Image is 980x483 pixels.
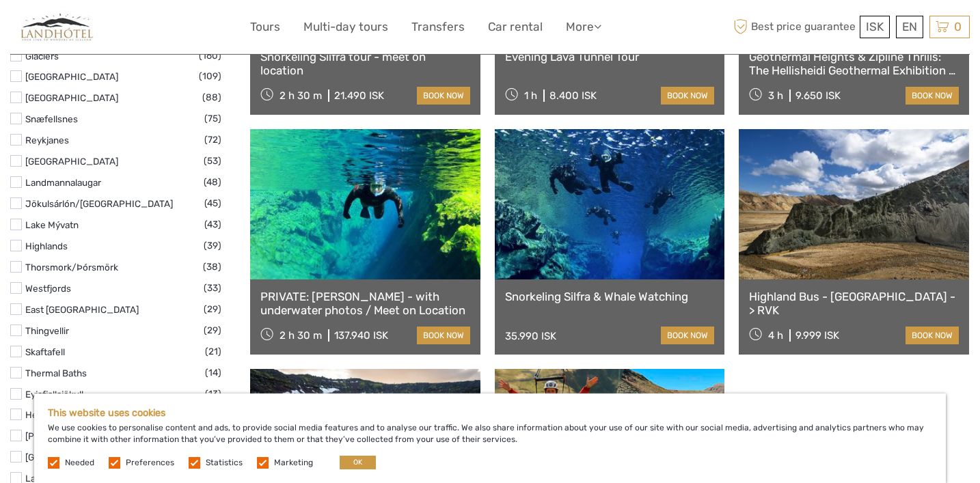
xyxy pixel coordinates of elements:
a: Reykjanes [25,135,69,146]
a: [GEOGRAPHIC_DATA] [25,452,118,463]
a: Snorkeling Silfra & Whale Watching [505,290,715,303]
a: book now [417,87,470,105]
div: 137.940 ISK [334,329,388,342]
a: book now [661,87,714,105]
span: (53) [204,153,221,169]
a: Skaftafell [25,346,65,357]
span: 2 h 30 m [280,329,322,342]
h5: This website uses cookies [48,407,932,419]
a: Jökulsárlón/[GEOGRAPHIC_DATA] [25,198,173,209]
span: (39) [204,238,221,253]
a: [GEOGRAPHIC_DATA] [25,156,118,167]
a: Landmannalaugar [25,177,101,188]
span: 4 h [768,329,783,342]
span: (160) [199,48,221,64]
a: Multi-day tours [303,17,388,37]
span: (29) [204,322,221,338]
label: Needed [65,457,94,469]
span: 2 h 30 m [280,89,322,102]
span: (109) [199,68,221,84]
a: [PERSON_NAME][GEOGRAPHIC_DATA] [25,430,191,441]
a: Highlands [25,240,68,251]
span: (13) [205,386,221,402]
a: Westfjords [25,283,71,294]
a: Thorsmork/Þórsmörk [25,262,118,273]
span: 1 h [524,89,537,102]
a: Hekla [25,409,49,420]
span: (88) [202,89,221,105]
a: PRIVATE: [PERSON_NAME] - with underwater photos / Meet on Location [260,290,470,318]
span: (29) [204,301,221,317]
a: Glaciers [25,51,59,61]
div: EN [896,16,923,38]
label: Statistics [206,457,243,469]
a: Evening Lava Tunnel Tour [505,50,715,64]
a: Snorkeling Silfra tour - meet on location [260,50,470,78]
span: (48) [204,174,221,190]
span: (45) [204,195,221,211]
a: book now [906,87,959,105]
a: [GEOGRAPHIC_DATA] [25,92,118,103]
a: [GEOGRAPHIC_DATA] [25,71,118,82]
a: Tours [250,17,280,37]
a: book now [417,327,470,344]
a: Geothermal Heights & Zipline Thrills: The Hellisheidi Geothermal Exhibition & Mega Zipline Adventure [749,50,959,78]
span: ISK [866,20,884,33]
span: (38) [203,259,221,275]
div: 35.990 ISK [505,330,556,342]
span: 3 h [768,89,783,102]
span: (14) [205,365,221,381]
span: (21) [205,344,221,359]
span: (75) [204,111,221,126]
div: 21.490 ISK [334,89,384,102]
a: book now [906,327,959,344]
label: Marketing [274,457,313,469]
div: 8.400 ISK [549,89,597,102]
a: Lake Mývatn [25,219,79,230]
span: Best price guarantee [730,16,856,38]
span: 0 [952,20,964,33]
a: Car rental [488,17,543,37]
label: Preferences [126,457,174,469]
span: (72) [204,132,221,148]
a: More [566,17,601,37]
img: 794-4d1e71b2-5dd0-4a39-8cc1-b0db556bc61e_logo_small.jpg [10,10,105,44]
a: Thermal Baths [25,368,87,378]
a: Eyjafjallajökull [25,389,83,400]
a: Highland Bus - [GEOGRAPHIC_DATA] -> RVK [749,290,959,318]
a: Thingvellir [25,325,69,336]
a: Snæfellsnes [25,113,78,124]
span: (33) [204,280,221,296]
div: We use cookies to personalise content and ads, to provide social media features and to analyse ou... [34,394,946,483]
div: 9.650 ISK [795,89,841,102]
div: 9.999 ISK [795,329,839,342]
a: Transfers [411,17,465,37]
span: (43) [204,217,221,232]
button: OK [340,456,376,469]
a: book now [661,327,714,344]
a: East [GEOGRAPHIC_DATA] [25,304,139,315]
